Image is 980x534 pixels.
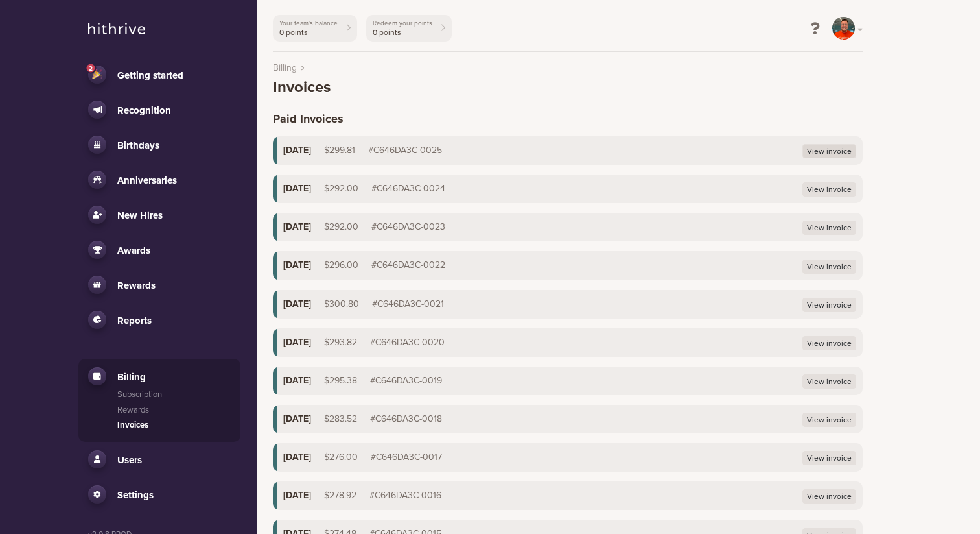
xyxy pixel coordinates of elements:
span: Settings [117,489,154,501]
img: hithrive-logo.9746416d.svg [88,23,145,34]
a: View invoice [802,489,856,504]
a: View invoice [802,221,856,235]
a: Redeem your points0 points [366,15,452,42]
span: Awards [117,245,150,256]
span: Birthdays [117,140,159,151]
a: View invoice [802,451,856,465]
span: $292.00 [324,184,358,193]
img: tada.a1a1420b.png [92,69,102,79]
h4: [DATE] [283,184,311,193]
h4: [DATE] [283,261,311,270]
div: 2 [87,64,95,73]
a: View invoice [802,298,856,312]
span: #C646DA3C-0021 [372,300,444,309]
span: $283.52 [324,415,357,424]
a: Birthdays [88,136,231,154]
a: View invoice [802,413,856,427]
span: Billing [117,371,146,383]
a: Subscription [117,389,231,402]
span: #C646DA3C-0017 [371,453,442,462]
a: Rewards [88,276,231,294]
span: Recognition [117,104,171,116]
h4: [DATE] [283,300,311,309]
a: Your team's balance0 points [273,15,357,42]
h4: [DATE] [283,376,311,385]
span: $278.92 [324,491,356,500]
span: Help [30,9,56,21]
a: Settings [88,485,231,504]
span: 0 points [373,28,432,37]
a: View invoice [802,182,856,197]
span: #C646DA3C-0020 [370,338,445,347]
span: Users [117,454,142,466]
span: #C646DA3C-0016 [369,491,441,500]
a: View invoice [802,374,856,389]
span: $276.00 [324,453,358,462]
a: 2Getting started [88,66,231,84]
span: $295.38 [324,376,357,385]
a: Billing [273,61,297,75]
h4: [DATE] [283,223,311,232]
h4: [DATE] [283,453,311,462]
a: Billing [88,367,231,385]
span: #C646DA3C-0022 [371,261,445,270]
h4: [DATE] [283,338,311,347]
span: #C646DA3C-0025 [368,146,442,155]
a: View invoice [802,260,856,274]
a: Anniversaries [88,171,231,189]
h1: Invoices [273,79,331,97]
span: $293.82 [324,338,357,347]
a: Awards [88,241,231,259]
h2: Paid Invoices [273,112,344,127]
span: New Hires [117,210,163,221]
a: Rewards [117,404,231,417]
a: Recognition [88,101,231,119]
a: View invoice [802,336,856,350]
span: 0 points [279,28,338,37]
span: Getting started [117,69,183,81]
span: Rewards [117,280,156,291]
span: $296.00 [324,261,358,270]
a: Invoices [117,419,231,432]
span: #C646DA3C-0024 [371,184,445,193]
span: #C646DA3C-0023 [371,223,445,232]
h4: [DATE] [283,415,311,424]
span: #C646DA3C-0019 [370,376,442,385]
span: $300.80 [324,300,359,309]
h4: [DATE] [283,146,311,155]
span: $292.00 [324,223,358,232]
span: $299.81 [324,146,355,155]
a: Users [88,450,231,468]
h4: [DATE] [283,491,311,500]
span: #C646DA3C-0018 [370,415,442,424]
span: Reports [117,315,152,326]
a: View invoice [802,144,856,158]
a: Reports [88,311,231,329]
span: Anniversaries [117,175,177,186]
a: New Hires [88,206,231,224]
